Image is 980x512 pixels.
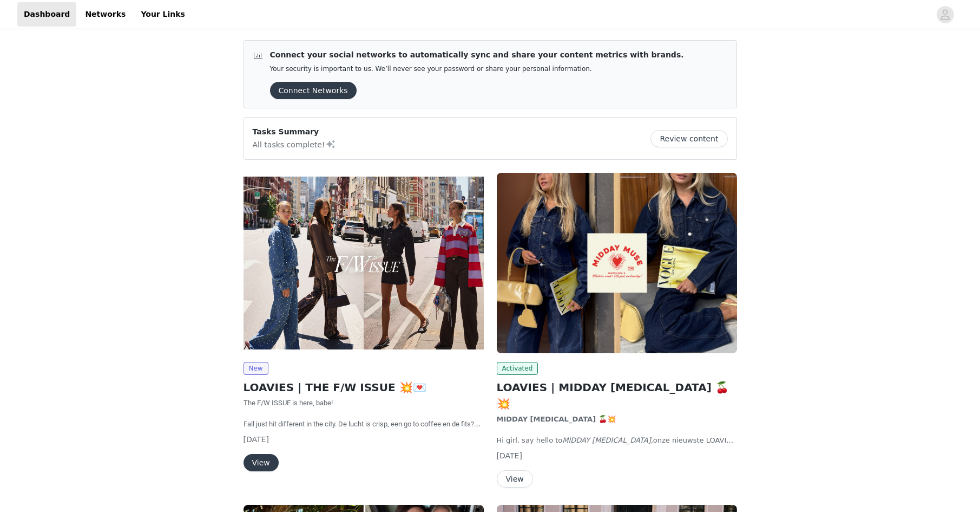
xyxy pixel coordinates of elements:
a: Networks [78,2,132,27]
a: View [497,475,533,483]
button: Review content [650,130,727,147]
p: Your security is important to us. We’ll never see your password or share your personal information. [270,65,684,73]
span: [DATE] [244,435,269,444]
span: Activated [497,362,538,375]
p: Connect your social networks to automatically sync and share your content metrics with brands. [270,49,684,61]
p: All tasks complete! [253,138,336,151]
span: The F/W ISSUE is here, babe! [244,399,333,407]
a: View [244,459,279,467]
em: MIDDAY [MEDICAL_DATA], [562,436,653,444]
span: New [244,362,268,375]
img: LOAVIES [244,173,484,353]
div: avatar [940,6,950,23]
h2: LOAVIES | THE F/W ISSUE 💥💌 [244,379,484,396]
button: View [244,454,279,471]
button: Connect Networks [270,82,357,99]
strong: MIDDAY [MEDICAL_DATA] 🍒💥 [497,415,616,423]
p: Hi girl, say hello to onze nieuwste LOAVIES drop, helemaal klaar om jouw end-of-summer vibe te ow... [497,435,737,446]
a: Dashboard [17,2,76,27]
a: Your Links [134,2,192,27]
p: Tasks Summary [253,126,336,138]
h2: LOAVIES | MIDDAY [MEDICAL_DATA] 🍒💥 [497,379,737,412]
button: View [497,470,533,488]
span: [DATE] [497,451,522,460]
span: Fall just hit different in the city. De lucht is crisp, een go to coffee en de fits? On point. De... [244,420,481,460]
img: LOAVIES [497,173,737,353]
